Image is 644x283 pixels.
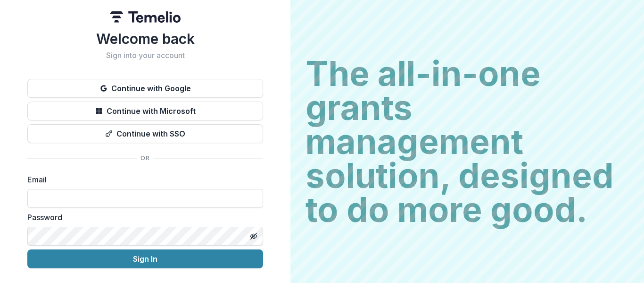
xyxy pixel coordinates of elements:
img: Temelio [110,11,181,23]
button: Toggle password visibility [246,229,261,244]
label: Password [27,212,257,223]
h1: Welcome back [27,30,263,47]
button: Continue with Microsoft [27,102,263,120]
button: Continue with Google [27,79,263,98]
label: Email [27,174,257,185]
button: Sign In [27,249,263,268]
button: Continue with SSO [27,124,263,143]
h2: Sign into your account [27,51,263,60]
